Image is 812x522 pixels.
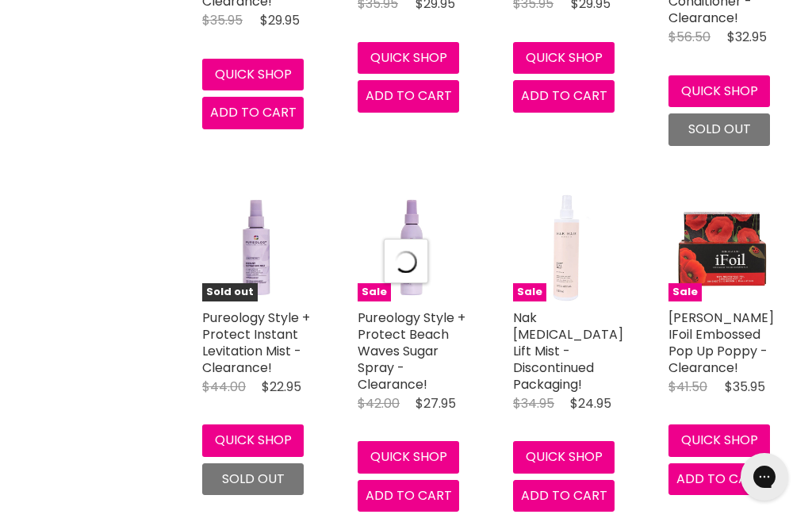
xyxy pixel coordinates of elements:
span: $22.95 [262,378,301,396]
button: Quick shop [513,441,615,473]
span: $44.00 [202,378,246,396]
img: Pureology Style + Protect Beach Waves Sugar Spray - Clearance! [358,194,465,301]
span: Add to cart [521,86,607,105]
span: $32.95 [727,28,767,46]
span: $41.50 [668,378,707,396]
button: Sold out [202,463,304,495]
span: Add to cart [521,486,607,505]
span: Sold out [202,283,258,301]
span: $27.95 [416,394,456,413]
a: Pureology Style + Protect Instant Levitation Mist - Clearance! Sold out [202,194,310,301]
button: Quick shop [358,441,459,473]
span: $34.95 [513,394,554,413]
span: Add to cart [366,486,452,505]
img: Nak Hair Root Lift Mist - Discontinued Packaging! [513,194,621,301]
a: [PERSON_NAME] IFoil Embossed Pop Up Poppy - Clearance! [668,309,774,377]
span: Add to cart [366,86,452,105]
span: Add to cart [676,470,763,488]
button: Add to cart [668,463,770,495]
a: Robert De Soto IFoil Embossed Pop Up Poppy - Clearance! Robert De Soto IFoil Embossed Pop Up Popp... [668,194,776,301]
iframe: Gorgias live chat messenger [733,447,796,506]
button: Quick shop [202,424,304,456]
button: Add to cart [513,480,615,512]
span: Sold out [222,470,285,488]
img: Robert De Soto IFoil Embossed Pop Up Poppy - Clearance! [668,194,776,301]
button: Add to cart [513,80,615,112]
span: $35.95 [202,11,243,29]
button: Quick shop [668,424,770,456]
span: Sale [358,283,391,301]
a: Pureology Style + Protect Beach Waves Sugar Spray - Clearance! Sale [358,194,465,301]
span: $42.00 [358,394,400,413]
button: Add to cart [358,480,459,512]
button: Add to cart [358,80,459,112]
button: Quick shop [513,42,615,74]
a: Pureology Style + Protect Beach Waves Sugar Spray - Clearance! [358,309,465,393]
a: Nak Hair Root Lift Mist - Discontinued Packaging! Sale [513,194,621,301]
button: Quick shop [202,59,304,90]
span: $56.50 [668,28,710,46]
a: Nak [MEDICAL_DATA] Lift Mist - Discontinued Packaging! [513,309,623,393]
span: Sale [668,283,702,301]
button: Add to cart [202,97,304,129]
span: $35.95 [725,378,765,396]
button: Quick shop [358,42,459,74]
span: Sale [513,283,546,301]
button: Sold out [668,113,770,145]
span: Add to cart [210,103,297,121]
button: Quick shop [668,75,770,107]
span: Sold out [688,120,751,138]
img: Pureology Style + Protect Instant Levitation Mist - Clearance! [202,194,310,301]
a: Pureology Style + Protect Instant Levitation Mist - Clearance! [202,309,310,377]
span: $29.95 [260,11,300,29]
span: $24.95 [570,394,611,413]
